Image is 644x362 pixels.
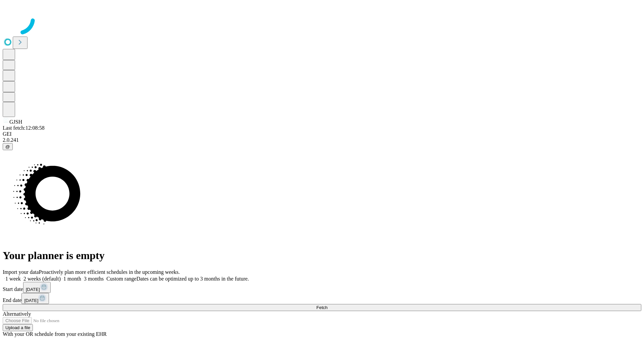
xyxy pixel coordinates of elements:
[3,269,39,275] span: Import your data
[23,282,51,293] button: [DATE]
[3,282,641,293] div: Start date
[3,137,641,143] div: 2.0.241
[3,125,45,131] span: Last fetch: 12:08:58
[137,276,249,282] span: Dates can be optimized up to 3 months in the future.
[23,276,61,282] span: 2 weeks (default)
[316,305,327,310] span: Fetch
[3,143,13,150] button: @
[3,293,641,304] div: End date
[24,298,38,303] span: [DATE]
[26,287,40,292] span: [DATE]
[5,144,10,149] span: @
[3,249,641,262] h1: Your planner is empty
[3,131,641,137] div: GEI
[39,269,180,275] span: Proactively plan more efficient schedules in the upcoming weeks.
[3,331,107,337] span: With your OR schedule from your existing EHR
[9,119,22,125] span: GJSH
[3,311,31,317] span: Alternatively
[84,276,104,282] span: 3 months
[21,293,49,304] button: [DATE]
[5,276,21,282] span: 1 week
[63,276,81,282] span: 1 month
[3,304,641,311] button: Fetch
[106,276,136,282] span: Custom range
[3,324,33,331] button: Upload a file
